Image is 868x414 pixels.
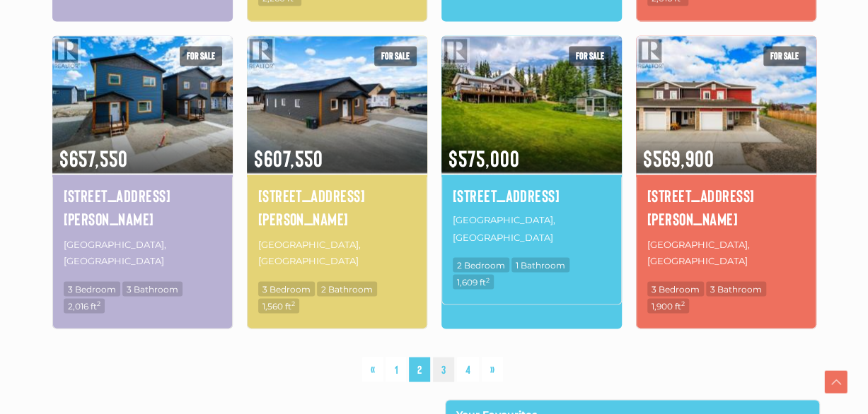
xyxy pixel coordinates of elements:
span: $569,900 [636,126,816,173]
span: For sale [763,46,806,66]
p: [GEOGRAPHIC_DATA], [GEOGRAPHIC_DATA] [453,211,611,247]
a: [STREET_ADDRESS][PERSON_NAME] [258,184,416,231]
span: 1,609 ft [453,274,494,289]
span: 3 Bathroom [122,281,183,296]
sup: 2 [97,299,100,307]
span: 1,900 ft [647,298,689,313]
span: For sale [374,46,417,66]
p: [GEOGRAPHIC_DATA], [GEOGRAPHIC_DATA] [64,235,221,271]
p: [GEOGRAPHIC_DATA], [GEOGRAPHIC_DATA] [647,235,805,271]
img: 26 BERYL PLACE, Whitehorse, Yukon [247,33,427,174]
a: 1 [386,357,406,382]
span: For sale [569,46,611,66]
span: For sale [180,46,222,66]
span: 1,560 ft [258,298,299,313]
span: 3 Bathroom [706,281,766,296]
sup: 2 [681,299,685,307]
span: 3 Bedroom [64,281,120,296]
a: 4 [457,357,479,382]
span: 3 Bedroom [647,281,704,296]
span: 2 Bedroom [453,257,509,272]
sup: 2 [291,299,295,307]
span: $607,550 [247,126,427,173]
span: $575,000 [441,126,622,173]
span: 2 [409,357,430,382]
a: [STREET_ADDRESS][PERSON_NAME] [647,184,805,231]
img: 24 BERYL PLACE, Whitehorse, Yukon [52,33,233,174]
img: 52 LAKEVIEW ROAD, Whitehorse South, Yukon [441,33,622,174]
a: 3 [433,357,454,382]
span: $657,550 [52,126,233,173]
a: » [482,357,503,382]
img: 1-19 BAILEY PLACE, Whitehorse, Yukon [636,33,816,174]
a: « [362,357,383,382]
a: [STREET_ADDRESS] [453,184,611,208]
span: 3 Bedroom [258,281,315,296]
span: 1 Bathroom [511,257,569,272]
a: [STREET_ADDRESS][PERSON_NAME] [64,184,221,231]
span: 2,016 ft [64,298,105,313]
p: [GEOGRAPHIC_DATA], [GEOGRAPHIC_DATA] [258,235,416,271]
span: 2 Bathroom [317,281,377,296]
sup: 2 [486,276,490,283]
